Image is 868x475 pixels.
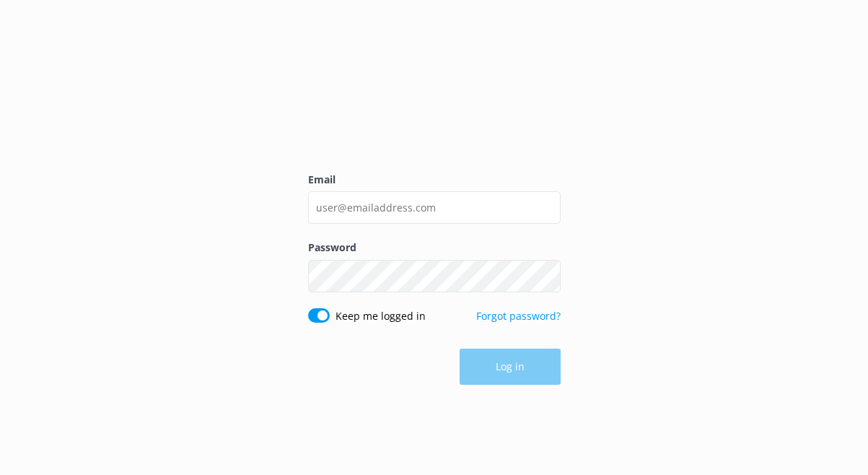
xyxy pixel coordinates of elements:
label: Keep me logged in [336,308,426,324]
a: Forgot password? [476,309,561,323]
input: user@emailaddress.com [308,191,561,224]
label: Email [308,172,561,188]
button: Show password [532,261,561,290]
label: Password [308,240,561,256]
